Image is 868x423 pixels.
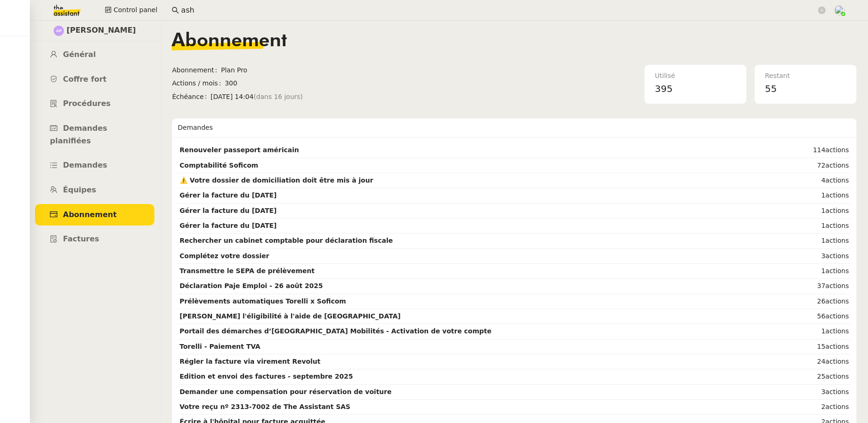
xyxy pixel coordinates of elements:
span: Abonnement [63,210,117,219]
button: Control panel [99,4,163,17]
div: Restant [765,70,846,81]
span: Coffre fort [63,75,107,84]
td: 72 [776,158,851,173]
a: Abonnement [35,204,154,226]
span: actions [826,312,849,320]
strong: Demander une compensation pour réservation de voiture [180,388,391,395]
span: Demandes planifiées [50,124,107,145]
td: 1 [776,233,851,248]
span: actions [826,252,849,260]
strong: Rechercher un cabinet comptable pour déclaration fiscale [180,237,393,244]
span: Factures [63,234,99,243]
a: Demandes [35,155,154,176]
td: 1 [776,188,851,203]
strong: Renouveler passeport américain [180,146,299,154]
span: actions [826,327,849,335]
td: 1 [776,204,851,219]
span: Procédures [63,99,111,108]
td: 1 [776,219,851,233]
td: 25 [776,369,851,384]
strong: Complétez votre dossier [180,252,269,260]
span: actions [826,297,849,305]
a: Demandes planifiées [35,118,154,152]
img: svg [54,26,64,36]
span: actions [826,176,849,184]
td: 15 [776,339,851,354]
td: 3 [776,249,851,264]
span: 300 [225,78,410,89]
span: Demandes [63,161,107,169]
strong: [PERSON_NAME] l'éligibilité à l'aide de [GEOGRAPHIC_DATA] [180,312,401,320]
strong: Prélèvements automatiques Torelli x Soficom [180,297,346,305]
a: Coffre fort [35,69,154,91]
span: actions [826,403,849,410]
span: actions [826,222,849,229]
span: Abonnement [172,65,221,76]
strong: Transmettre le SEPA de prélèvement [180,267,314,275]
span: actions [826,388,849,395]
span: Plan Pro [221,65,410,76]
span: Général [63,50,96,59]
span: 55 [765,83,777,94]
img: users%2FNTfmycKsCFdqp6LX6USf2FmuPJo2%2Favatar%2Fprofile-pic%20(1).png [834,5,845,15]
strong: Edition et envoi des factures - septembre 2025 [180,373,353,380]
span: Équipes [63,185,96,194]
span: [DATE] 14:04 [211,92,410,102]
span: Abonnement [172,32,287,50]
strong: Gérer la facture du [DATE] [180,207,277,214]
strong: ⚠️ Votre dossier de domiciliation doit être mis à jour [180,176,373,184]
strong: Gérer la facture du [DATE] [180,191,277,199]
strong: Torelli - Paiement TVA [180,343,260,350]
td: 114 [776,143,851,158]
span: Actions / mois [172,78,225,89]
span: [PERSON_NAME] [67,24,136,37]
span: actions [826,146,849,154]
span: actions [826,237,849,244]
span: actions [826,207,849,214]
input: Rechercher [181,4,816,17]
strong: Portail des démarches d’[GEOGRAPHIC_DATA] Mobilités - Activation de votre compte [180,327,492,335]
span: Control panel [113,5,157,15]
span: actions [826,191,849,199]
strong: Gérer la facture du [DATE] [180,222,277,229]
td: 37 [776,279,851,294]
span: (dans 16 jours) [254,92,303,102]
td: 4 [776,173,851,188]
span: actions [826,162,849,169]
span: actions [826,282,849,289]
span: actions [826,267,849,275]
strong: Déclaration Paje Emploi - 26 août 2025 [180,282,323,289]
td: 24 [776,354,851,369]
a: Équipes [35,179,154,201]
td: 26 [776,294,851,309]
span: 395 [655,83,673,94]
a: Général [35,44,154,66]
div: Demandes [178,119,851,137]
td: 3 [776,385,851,400]
td: 1 [776,264,851,279]
strong: Votre reçu nº 2313-7002 de The Assistant SAS [180,403,350,410]
a: Procédures [35,93,154,115]
strong: Comptabilité Soficom [180,162,258,169]
td: 56 [776,309,851,324]
strong: Régler la facture via virement Revolut [180,358,320,365]
td: 1 [776,324,851,339]
span: actions [826,358,849,365]
span: actions [826,373,849,380]
td: 2 [776,400,851,415]
span: actions [826,343,849,350]
span: Échéance [172,92,211,102]
div: Utilisé [655,70,736,81]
